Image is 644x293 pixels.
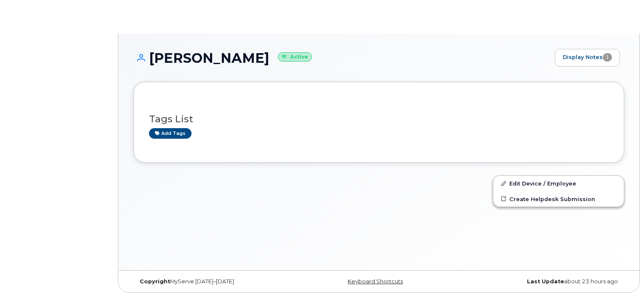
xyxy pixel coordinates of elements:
[133,51,551,65] h1: [PERSON_NAME]
[149,114,609,124] h3: Tags List
[133,278,297,285] div: MyServe [DATE]–[DATE]
[278,52,312,62] small: Active
[493,176,624,191] a: Edit Device / Employee
[149,128,192,139] a: Add tags
[348,278,403,285] a: Keyboard Shortcuts
[460,278,624,285] div: about 23 hours ago
[493,191,624,207] a: Create Helpdesk Submission
[527,278,564,285] strong: Last Update
[555,49,620,67] a: Display Notes1
[603,53,612,62] span: 1
[140,278,170,285] strong: Copyright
